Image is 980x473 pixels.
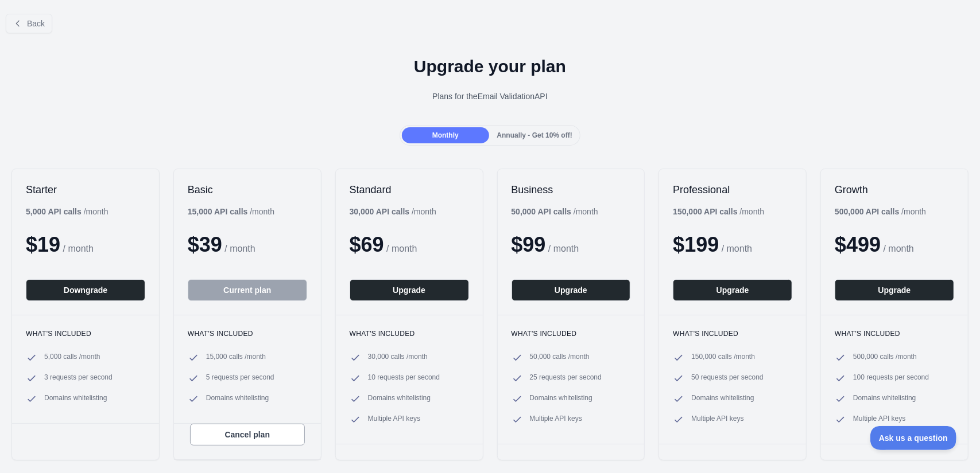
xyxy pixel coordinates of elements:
[350,183,469,197] h2: Standard
[673,207,737,216] b: 150,000 API calls
[512,206,598,217] div: / month
[512,207,572,216] b: 50,000 API calls
[673,183,792,197] h2: Professional
[350,207,410,216] b: 30,000 API calls
[350,206,436,217] div: / month
[512,183,631,197] h2: Business
[673,206,764,217] div: / month
[870,426,957,450] iframe: Toggle Customer Support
